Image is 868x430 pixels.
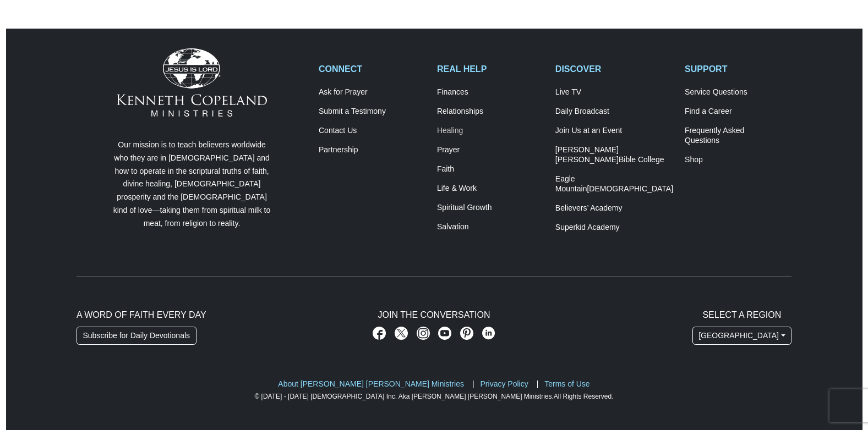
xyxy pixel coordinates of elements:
[685,107,791,117] a: Find a Career
[555,145,673,165] a: [PERSON_NAME] [PERSON_NAME]Bible College
[319,87,425,97] a: Ask for Prayer
[555,203,673,213] a: Believers’ Academy
[685,87,791,97] a: Service Questions
[437,107,544,117] a: Relationships
[319,126,425,136] a: Contact Us
[437,164,544,174] a: Faith
[619,155,664,164] span: Bible College
[692,310,791,320] h2: Select A Region
[437,64,544,74] h2: REAL HELP
[437,222,544,232] a: Salvation
[481,379,528,388] a: Privacy Policy
[685,126,791,146] a: Frequently AskedQuestions
[278,379,464,388] a: About [PERSON_NAME] [PERSON_NAME] Ministries
[437,126,544,136] a: Healing
[685,155,791,165] a: Shop
[398,393,554,400] a: Aka [PERSON_NAME] [PERSON_NAME] Ministries.
[437,145,544,155] a: Prayer
[319,145,425,155] a: Partnership
[117,48,267,117] img: Kenneth Copeland Ministries
[555,174,673,194] a: Eagle Mountain[DEMOGRAPHIC_DATA]
[544,379,589,388] a: Terms of Use
[310,393,397,400] a: [DEMOGRAPHIC_DATA] Inc.
[319,64,425,74] h2: CONNECT
[692,327,791,345] button: [GEOGRAPHIC_DATA]
[319,310,549,320] h2: Join The Conversation
[437,203,544,213] a: Spiritual Growth
[685,64,791,74] h2: SUPPORT
[111,139,273,230] p: Our mission is to teach believers worldwide who they are in [DEMOGRAPHIC_DATA] and how to operate...
[555,126,673,136] a: Join Us at an Event
[77,391,791,402] p: All Rights Reserved.
[437,87,544,97] a: Finances
[77,327,196,345] a: Subscribe for Daily Devotionals
[77,310,206,319] span: A Word of Faith Every Day
[555,87,673,97] a: Live TV
[555,64,673,74] h2: DISCOVER
[319,107,425,117] a: Submit a Testimony
[555,107,673,117] a: Daily Broadcast
[254,393,308,400] a: © [DATE] - [DATE]
[437,184,544,194] a: Life & Work
[555,223,673,233] a: Superkid Academy
[587,184,673,193] span: [DEMOGRAPHIC_DATA]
